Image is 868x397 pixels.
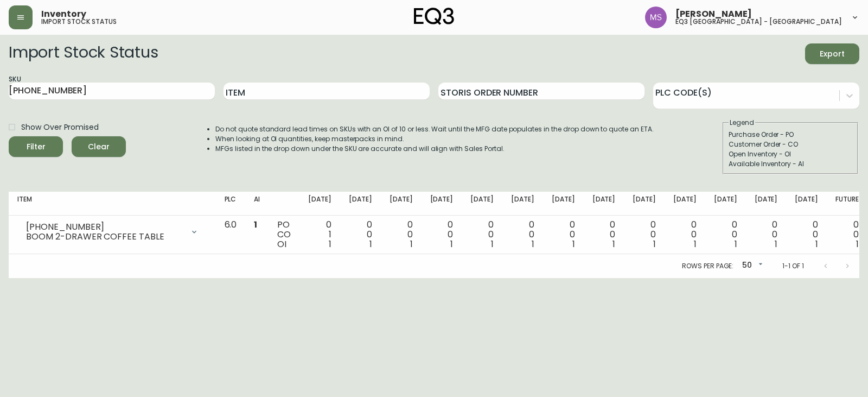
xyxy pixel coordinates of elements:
th: [DATE] [381,192,422,216]
th: [DATE] [299,192,340,216]
span: Show Over Promised [21,122,99,133]
th: [DATE] [786,192,827,216]
td: 6.0 [216,216,246,254]
li: Do not quote standard lead times on SKUs with an OI of 10 or less. Wait until the MFG date popula... [215,124,654,134]
span: 1 [815,238,818,250]
span: 1 [369,238,372,250]
th: [DATE] [422,192,462,216]
div: 0 0 [795,220,818,249]
div: 50 [738,257,765,275]
p: 1-1 of 1 [782,261,804,271]
span: 1 [694,238,697,250]
span: OI [277,238,286,250]
div: PO CO [277,220,291,249]
h2: Import Stock Status [9,43,158,64]
div: 0 0 [390,220,413,249]
span: Inventory [41,10,86,18]
th: [DATE] [746,192,787,216]
li: MFGs listed in the drop down under the SKU are accurate and will align with Sales Portal. [215,144,654,154]
span: 1 [653,238,656,250]
h5: import stock status [41,18,117,25]
span: 1 [254,218,257,231]
th: Item [9,192,216,216]
span: [PERSON_NAME] [675,10,752,18]
span: Clear [80,140,117,154]
th: [DATE] [462,192,502,216]
div: 0 0 [633,220,656,249]
div: Available Inventory - AI [729,159,852,169]
div: 0 0 [349,220,372,249]
th: [DATE] [584,192,624,216]
div: 0 0 [430,220,454,249]
div: 0 0 [511,220,534,249]
div: Purchase Order - PO [729,130,852,140]
span: 1 [329,238,331,250]
span: 1 [735,238,737,250]
div: [PHONE_NUMBER]BOOM 2-DRAWER COFFEE TABLE [17,220,207,244]
span: 1 [572,238,575,250]
li: When looking at OI quantities, keep masterpacks in mind. [215,134,654,144]
div: 0 0 [714,220,737,249]
span: 1 [775,238,777,250]
button: Clear [72,136,126,157]
button: Export [805,43,859,64]
div: 0 0 [673,220,697,249]
div: BOOM 2-DRAWER COFFEE TABLE [26,232,183,242]
img: logo [414,8,454,25]
th: [DATE] [624,192,665,216]
div: Open Inventory - OI [729,149,852,159]
span: 1 [410,238,413,250]
span: 1 [491,238,494,250]
th: Future [827,192,867,216]
h5: eq3 [GEOGRAPHIC_DATA] - [GEOGRAPHIC_DATA] [675,18,842,25]
button: Filter [9,136,63,157]
div: 0 1 [308,220,331,249]
div: 0 0 [470,220,494,249]
span: Export [814,47,851,61]
th: [DATE] [502,192,543,216]
div: 0 0 [755,220,778,249]
span: 1 [612,238,615,250]
span: 1 [856,238,859,250]
th: PLC [216,192,246,216]
div: 0 0 [552,220,575,249]
th: [DATE] [665,192,705,216]
th: [DATE] [543,192,584,216]
th: [DATE] [705,192,746,216]
th: [DATE] [340,192,381,216]
p: Rows per page: [682,261,733,271]
div: Customer Order - CO [729,140,852,149]
img: 1b6e43211f6f3cc0b0729c9049b8e7af [645,7,667,28]
div: [PHONE_NUMBER] [26,222,183,232]
span: 1 [532,238,534,250]
div: 0 0 [592,220,616,249]
div: 0 0 [835,220,859,249]
legend: Legend [729,118,755,128]
span: 1 [450,238,453,250]
th: AI [245,192,269,216]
